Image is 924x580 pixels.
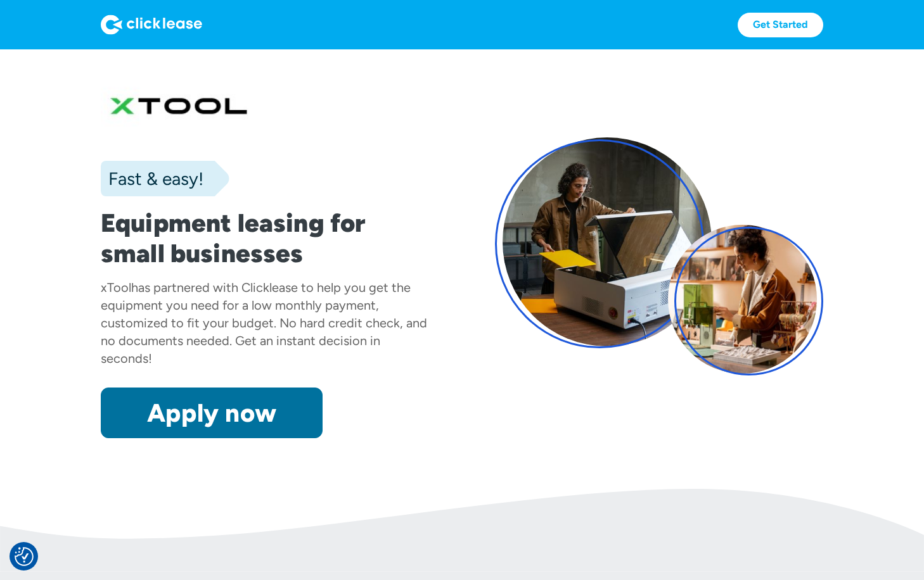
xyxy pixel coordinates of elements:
div: Fast & easy! [101,166,203,191]
a: Apply now [101,388,323,438]
button: Consent Preferences [15,547,34,566]
a: Get Started [738,13,823,37]
div: has partnered with Clicklease to help you get the equipment you need for a low monthly payment, c... [101,280,427,366]
img: Logo [101,15,202,35]
div: xTool [101,280,131,295]
h1: Equipment leasing for small businesses [101,208,429,268]
img: Revisit consent button [15,547,34,566]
